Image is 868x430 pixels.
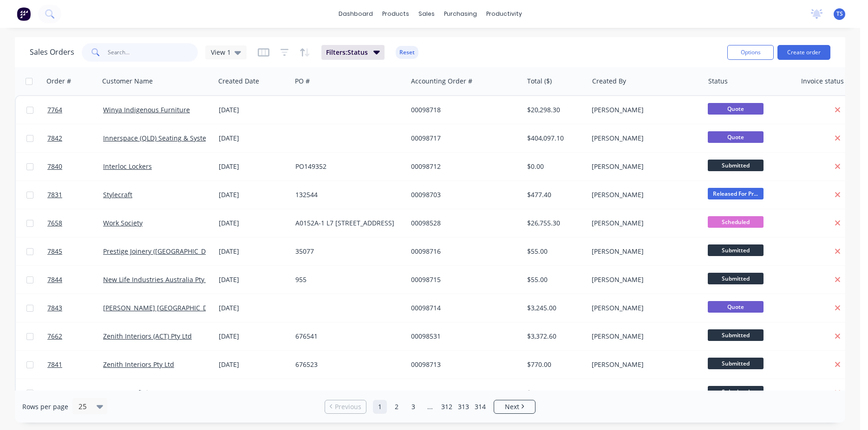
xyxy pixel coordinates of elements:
span: Rows per page [22,402,68,411]
div: $3,372.60 [527,332,581,341]
div: 35077 [295,247,398,256]
div: 5562 [295,388,398,398]
div: [DATE] [219,218,288,228]
a: Winya Indigenous Furniture [103,105,190,114]
a: 7842 [47,124,103,152]
a: Next page [494,402,535,411]
div: $0.00 [527,162,581,171]
div: $55.00 [527,275,581,284]
div: $55.00 [527,247,581,256]
span: 7840 [47,162,62,171]
div: 00098714 [411,303,514,313]
span: 7831 [47,190,62,199]
span: Filters: Status [326,48,368,57]
div: products [378,7,414,21]
a: Page 1 is your current page [373,400,387,414]
a: Innerspace (QLD) Seating & Systems Pty Ltd [103,134,238,142]
div: [DATE] [219,162,288,171]
a: Work Society [103,218,143,227]
a: 7840 [47,153,103,180]
a: 7844 [47,266,103,294]
div: 00098715 [411,275,514,284]
div: 00098716 [411,247,514,256]
a: 7831 [47,181,103,209]
input: Search... [108,43,198,62]
div: 676541 [295,332,398,341]
div: [PERSON_NAME] [592,134,695,143]
a: Page 2 [390,400,404,414]
div: Customer Name [102,77,153,86]
a: New Life Industries Australia Pty Ltd [103,275,216,284]
div: 132544 [295,190,398,199]
a: 7764 [47,96,103,124]
span: Submitted [708,160,764,171]
div: [PERSON_NAME] [592,190,695,199]
button: Filters:Status [321,45,385,60]
div: 00098711 [411,388,514,398]
div: 00098713 [411,360,514,369]
div: sales [414,7,439,21]
a: Zenith Interiors (ACT) Pty Ltd [103,332,192,340]
div: [DATE] [219,388,288,398]
a: Jump forward [423,400,437,414]
div: [PERSON_NAME] [592,275,695,284]
div: [DATE] [219,134,288,143]
a: Stylecraft [103,190,132,199]
div: [DATE] [219,190,288,199]
div: 00098718 [411,105,514,115]
div: PO # [295,77,310,86]
div: [PERSON_NAME] [592,360,695,369]
div: 00098531 [411,332,514,341]
a: Page 313 [457,400,470,414]
div: [PERSON_NAME] [592,162,695,171]
span: Next [505,402,519,411]
a: 7839 [47,379,103,407]
button: Create order [777,45,830,60]
h1: Sales Orders [30,48,74,57]
span: Submitted [708,244,764,256]
div: [PERSON_NAME] [592,218,695,228]
a: 7843 [47,294,103,322]
div: $20,298.30 [527,105,581,115]
span: 7764 [47,105,62,115]
div: Created Date [218,77,259,86]
div: [DATE] [219,332,288,341]
span: 7843 [47,303,62,313]
span: Submitted [708,273,764,284]
span: 7662 [47,332,62,341]
div: [DATE] [219,303,288,313]
a: Page 314 [473,400,487,414]
img: Factory [17,7,31,21]
a: Prestige Joinery ([GEOGRAPHIC_DATA]) Pty Ltd [103,247,244,256]
div: [PERSON_NAME] [592,332,695,341]
div: [PERSON_NAME] [592,303,695,313]
div: [DATE] [219,105,288,115]
div: $3,245.00 [527,303,581,313]
a: Interloc Lockers [103,162,152,171]
div: $477.40 [527,190,581,199]
div: productivity [482,7,527,21]
span: 7842 [47,134,62,143]
a: 7658 [47,209,103,237]
span: Scheduled [708,216,764,228]
div: $1,842.50 [527,388,581,398]
span: 7839 [47,388,62,398]
div: [PERSON_NAME] [592,388,695,398]
span: TS [836,10,843,18]
div: [DATE] [219,360,288,369]
div: $770.00 [527,360,581,369]
div: $26,755.30 [527,218,581,228]
a: 7662 [47,322,103,350]
a: DPG - Formfittings [103,388,159,397]
div: Order # [46,77,71,86]
a: Zenith Interiors Pty Ltd [103,360,174,369]
div: PO149352 [295,162,398,171]
span: Submitted [708,358,764,369]
div: Total ($) [527,77,552,86]
div: purchasing [439,7,482,21]
a: Previous page [325,402,366,411]
div: 955 [295,275,398,284]
div: Created By [592,77,626,86]
a: Page 312 [440,400,454,414]
div: Invoice status [801,77,844,86]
